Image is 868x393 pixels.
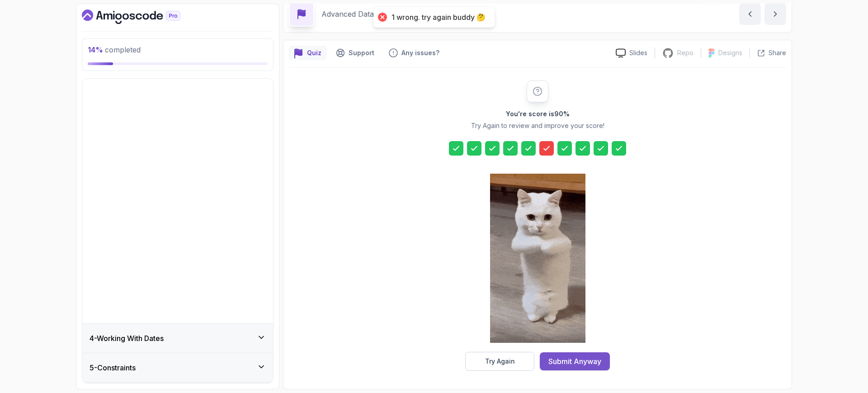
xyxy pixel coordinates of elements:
button: previous content [739,3,761,25]
button: 5-Constraints [82,353,273,382]
div: 1 wrong. try again buddy 🤔 [392,13,486,22]
button: Support button [330,46,380,60]
p: Try Again to review and improve your score! [471,121,604,130]
button: 4-Working With Dates [82,324,273,353]
a: Slides [609,48,655,58]
p: Support [349,48,374,57]
p: Share [769,48,786,57]
p: Advanced Data Types [321,9,397,19]
div: Submit Anyway [548,356,601,367]
span: 14 % [88,45,103,54]
h3: 4 - Working With Dates [90,333,164,344]
p: Slides [629,48,647,57]
p: Designs [718,48,742,57]
img: cool-cat [490,174,585,343]
button: next content [764,3,786,25]
button: quiz button [289,46,327,60]
span: completed [88,45,141,54]
button: Feedback button [383,46,445,60]
h2: You're score is 90 % [506,109,570,118]
a: Dashboard [82,9,201,24]
button: Share [750,48,786,57]
p: Repo [677,48,693,57]
p: Any issues? [401,48,439,57]
h3: 5 - Constraints [90,362,136,373]
button: Try Again [465,352,534,371]
button: Submit Anyway [540,352,610,370]
p: Quiz [307,48,321,57]
div: Try Again [485,357,515,366]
